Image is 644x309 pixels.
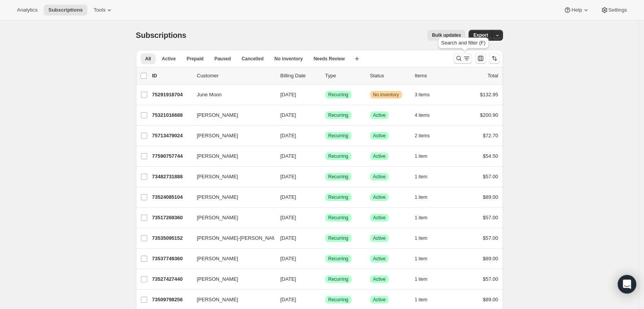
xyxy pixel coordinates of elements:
[152,130,498,141] div: 75713479024[PERSON_NAME][DATE]SuccessRecurringSuccessActive2 items$72.70
[328,194,348,200] span: Recurring
[415,92,430,98] span: 3 items
[152,255,191,263] p: 73537749360
[192,109,270,121] button: [PERSON_NAME]
[483,133,498,138] span: $72.70
[152,296,191,304] p: 73509798256
[152,110,498,121] div: 75321016688[PERSON_NAME][DATE]SuccessRecurringSuccessActive4 items$200.90
[415,72,454,80] div: Items
[415,215,428,221] span: 1 item
[415,174,428,180] span: 1 item
[325,72,364,80] div: Type
[152,111,191,119] p: 75321016688
[192,253,270,265] button: [PERSON_NAME]
[152,233,498,244] div: 73535095152[PERSON_NAME]-[PERSON_NAME][DATE]SuccessRecurringSuccessActive1 item$57.00
[145,56,151,62] span: All
[415,130,438,141] button: 2 items
[415,89,438,100] button: 3 items
[328,256,348,262] span: Recurring
[197,132,238,140] span: [PERSON_NAME]
[415,153,428,159] span: 1 item
[197,173,238,181] span: [PERSON_NAME]
[17,7,37,13] span: Analytics
[483,153,498,159] span: $54.50
[328,133,348,139] span: Recurring
[373,112,386,118] span: Active
[415,110,438,121] button: 4 items
[192,191,270,203] button: [PERSON_NAME]
[373,297,386,303] span: Active
[192,212,270,224] button: [PERSON_NAME]
[415,297,428,303] span: 1 item
[192,232,270,244] button: [PERSON_NAME]-[PERSON_NAME]
[480,92,498,97] span: $132.95
[152,91,191,99] p: 75291918704
[373,215,386,221] span: Active
[415,294,436,305] button: 1 item
[48,7,83,13] span: Subscriptions
[489,53,500,64] button: Sort the results
[280,194,296,200] span: [DATE]
[328,215,348,221] span: Recurring
[152,72,191,80] p: ID
[197,255,238,263] span: [PERSON_NAME]
[280,153,296,159] span: [DATE]
[187,56,204,62] span: Prepaid
[192,171,270,183] button: [PERSON_NAME]
[152,132,191,140] p: 75713479024
[415,256,428,262] span: 1 item
[152,192,498,203] div: 73524085104[PERSON_NAME][DATE]SuccessRecurringSuccessActive1 item$89.00
[152,171,498,182] div: 73482731888[PERSON_NAME][DATE]SuccessRecurringSuccessActive1 item$57.00
[469,30,493,41] button: Export
[280,256,296,261] span: [DATE]
[152,89,498,100] div: 75291918704June Moon[DATE]SuccessRecurringWarningNo inventory3 items$132.95
[483,235,498,241] span: $57.00
[197,296,238,304] span: [PERSON_NAME]
[328,153,348,159] span: Recurring
[454,53,472,64] button: Search and filter results
[370,72,409,80] p: Status
[328,112,348,118] span: Recurring
[280,133,296,138] span: [DATE]
[280,72,319,80] p: Billing Date
[415,274,436,285] button: 1 item
[373,235,386,241] span: Active
[192,89,270,101] button: June Moon
[192,130,270,142] button: [PERSON_NAME]
[197,275,238,283] span: [PERSON_NAME]
[373,194,386,200] span: Active
[152,253,498,264] div: 73537749360[PERSON_NAME][DATE]SuccessRecurringSuccessActive1 item$89.00
[351,53,363,64] button: Create new view
[197,234,281,242] span: [PERSON_NAME]-[PERSON_NAME]
[559,5,594,15] button: Help
[197,111,238,119] span: [PERSON_NAME]
[152,173,191,181] p: 73482731888
[44,5,87,15] button: Subscriptions
[415,235,428,241] span: 1 item
[373,256,386,262] span: Active
[274,56,302,62] span: No inventory
[152,234,191,242] p: 73535095152
[197,214,238,222] span: [PERSON_NAME]
[152,72,498,80] div: IDCustomerBilling DateTypeStatusItemsTotal
[483,215,498,220] span: $57.00
[483,276,498,282] span: $57.00
[280,276,296,282] span: [DATE]
[415,233,436,244] button: 1 item
[415,151,436,162] button: 1 item
[480,112,498,118] span: $200.90
[197,193,238,201] span: [PERSON_NAME]
[152,193,191,201] p: 73524085104
[328,92,348,98] span: Recurring
[373,92,399,98] span: No inventory
[280,112,296,118] span: [DATE]
[152,212,498,223] div: 73517269360[PERSON_NAME][DATE]SuccessRecurringSuccessActive1 item$57.00
[280,297,296,302] span: [DATE]
[192,150,270,162] button: [PERSON_NAME]
[475,53,486,64] button: Customize table column order and visibility
[415,133,430,139] span: 2 items
[314,56,345,62] span: Needs Review
[608,7,627,13] span: Settings
[136,31,187,39] span: Subscriptions
[197,91,222,99] span: June Moon
[328,174,348,180] span: Recurring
